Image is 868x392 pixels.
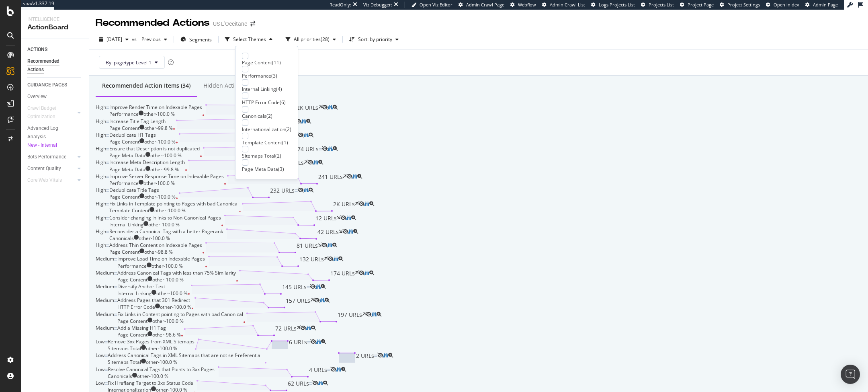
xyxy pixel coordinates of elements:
div: Page Content [109,248,139,255]
div: binoculars [336,367,341,372]
button: By: pagetype Level 1 [99,56,165,69]
div: other - 100.0 % [150,152,182,159]
div: Deduplicate Title Tags [109,187,159,193]
div: Recommended Action Items (34) [102,82,190,90]
a: Core Web Vitals [27,176,75,185]
div: other - 100.0 % [139,235,170,242]
div: Page Meta Data [242,166,278,172]
div: Sort: by priority [358,37,392,42]
span: Medium [96,311,114,318]
div: binoculars [320,298,325,303]
img: Equal [104,369,108,371]
div: binoculars [328,105,333,110]
div: Template Content [109,207,149,214]
span: 232 URLs [270,187,295,200]
a: binoculars [304,187,309,193]
span: High [96,118,106,125]
div: magnifying-glass-plus [333,105,338,110]
button: [DATE] [96,33,132,46]
span: High [96,200,106,207]
span: 132 URLs [299,255,324,269]
div: Resolve Canonical Tags that Points to 3xx Pages [108,366,215,373]
div: Increase Title Tag Length [109,118,166,125]
div: binoculars [316,284,321,289]
div: Bots Performance [27,153,66,161]
div: Page Meta Data [109,152,145,159]
span: High [96,214,106,221]
span: Project Settings [727,2,760,8]
div: binoculars [352,174,357,179]
div: magnifying-glass-plus [306,119,311,124]
a: binoculars [328,242,332,248]
div: magnifying-glass-plus [318,160,323,165]
div: eye-slash [314,298,320,303]
div: other - 100.0 % [137,373,168,380]
span: 2025 Jul. 24th [106,36,122,43]
div: magnifying-glass-plus [341,367,346,372]
div: eye-slash [340,215,346,220]
div: magnifying-glass-plus [333,146,338,151]
div: eye-slash [298,188,304,193]
div: eye-slash [295,119,301,124]
img: Equal [307,286,310,288]
div: Page Content [109,193,139,200]
img: Equal [106,217,109,220]
span: High [96,159,106,166]
div: Recommended Actions [27,57,76,74]
div: Open Intercom Messenger [841,365,860,384]
a: binoculars [364,200,369,207]
img: Equal [114,272,117,275]
a: Admin Crawl List [542,2,585,8]
a: binoculars [336,366,341,373]
a: Project Page [680,2,714,8]
div: Canonicals [108,373,132,380]
span: Medium [96,283,114,290]
a: Advanced Log AnalysisNew - Internal [27,124,83,150]
div: eye-slash [328,257,334,261]
div: Remove 3xx Pages from XML Sitemaps [108,338,194,345]
div: binoculars [316,339,321,344]
div: magnifying-glass-plus [309,188,313,193]
div: binoculars [304,188,309,193]
span: High [96,173,106,180]
a: binoculars [348,228,353,235]
div: Page Meta Data [109,166,145,173]
span: Medium [96,324,114,331]
div: other - 100.0 % [152,276,184,283]
a: binoculars [313,159,318,166]
div: magnifying-glass-plus [332,243,337,248]
div: Ensure that Description is not duplicated [109,145,200,152]
a: binoculars [318,380,323,386]
img: Equal [114,300,117,302]
div: binoculars [304,133,309,138]
div: magnifying-glass-plus [323,381,328,386]
span: 241 URLs [318,173,343,187]
button: Previous [138,33,170,46]
a: Content Quality [27,164,75,173]
div: Content Quality [27,164,61,173]
div: other - 98.6 % [152,331,181,338]
div: magnifying-glass-plus [311,326,316,330]
span: Webflow [518,2,536,8]
a: binoculars [316,338,321,345]
a: Project Settings [720,2,760,8]
div: Page Content [117,276,147,283]
span: Logs Projects List [599,2,635,8]
img: Equal [106,203,109,205]
a: binoculars [334,255,338,262]
div: other - 100.0 % [146,345,177,352]
div: eye-slash [312,381,318,386]
span: Projects List [649,2,674,8]
span: Low [96,352,104,359]
span: Admin Crawl List [550,2,585,8]
div: eye-slash [377,353,383,358]
span: High [96,228,106,235]
div: other - 100.0 % [154,207,186,214]
div: Performance [242,72,271,79]
img: Equal [319,148,322,150]
button: Select Themes [222,33,276,46]
div: Select Themes [233,37,266,42]
img: Equal [295,189,298,192]
img: Equal [106,162,109,164]
div: eye-slash [310,339,316,344]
